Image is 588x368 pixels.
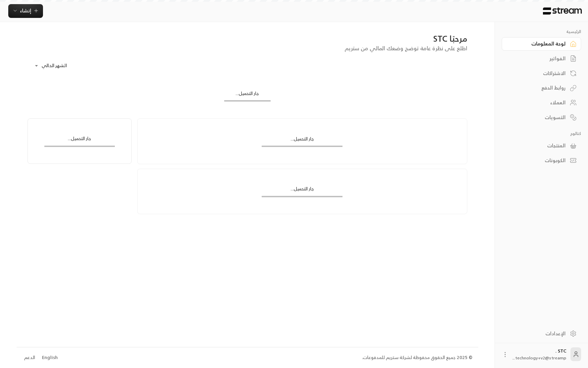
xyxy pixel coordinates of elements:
[224,90,271,100] div: جار التحميل...
[42,354,58,361] div: English
[502,139,581,153] a: المنتجات
[345,43,467,53] span: اطلع على نظرة عامة توضح وضعك المالي من ستريم
[502,154,581,167] a: الكوبونات
[502,111,581,124] a: التسويات
[20,6,31,15] span: إنشاء
[510,142,566,149] div: المنتجات
[362,354,472,361] div: © 2025 جميع الحقوق محفوظة لشركة ستريم للمدفوعات.
[510,114,566,121] div: التسويات
[510,55,566,62] div: الفواتير
[28,33,467,44] div: مرحبًا STC
[510,330,566,337] div: الإعدادات
[510,99,566,106] div: العملاء
[44,135,115,145] div: جار التحميل...
[542,7,582,15] img: Logo
[510,40,566,47] div: لوحة المعلومات
[8,4,43,18] button: إنشاء
[502,52,581,65] a: الفواتير
[502,327,581,340] a: الإعدادات
[502,37,581,51] a: لوحة المعلومات
[510,70,566,77] div: الاشتراكات
[513,347,566,361] div: STC .
[502,66,581,80] a: الاشتراكات
[502,131,581,136] p: كتالوج
[262,186,342,196] div: جار التحميل...
[502,29,581,34] p: الرئيسية
[510,157,566,164] div: الكوبونات
[510,84,566,91] div: روابط الدفع
[513,354,566,361] span: technology+v2@streamp...
[22,351,37,364] a: الدعم
[262,136,342,146] div: جار التحميل...
[502,81,581,95] a: روابط الدفع
[31,57,82,75] div: الشهر الحالي
[502,96,581,109] a: العملاء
